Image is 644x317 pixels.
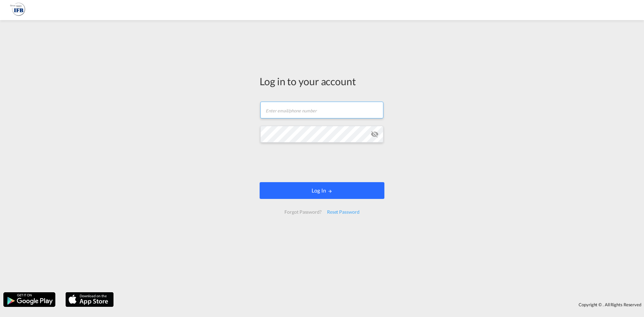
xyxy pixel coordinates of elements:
div: Reset Password [324,206,362,218]
img: 1f261f00256b11eeaf3d89493e6660f9.png [10,3,25,18]
div: Log in to your account [260,74,384,88]
img: google.png [3,292,56,308]
img: apple.png [65,292,114,308]
iframe: reCAPTCHA [271,149,373,175]
div: Forgot Password? [282,206,324,218]
button: LOGIN [260,182,384,199]
md-icon: icon-eye-off [371,130,379,138]
input: Enter email/phone number [260,102,383,118]
div: Copyright © . All Rights Reserved [117,299,644,310]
